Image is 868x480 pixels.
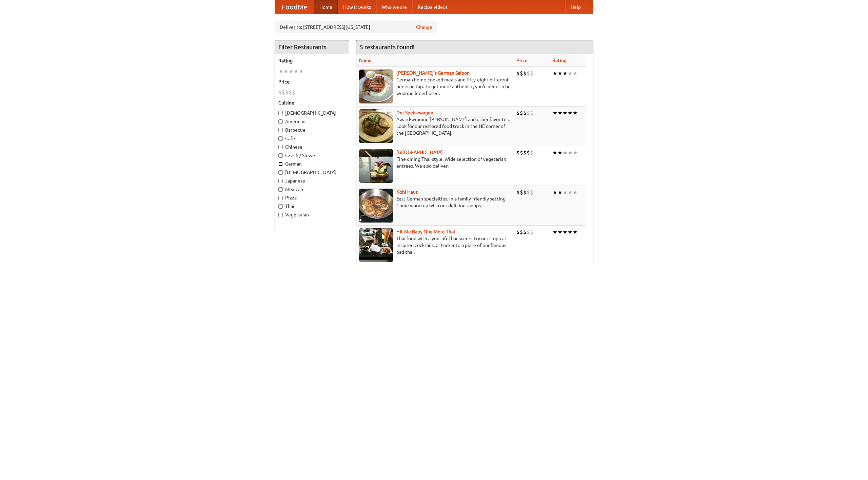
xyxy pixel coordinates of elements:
li: $ [530,70,533,77]
li: ★ [283,68,289,75]
li: $ [278,89,282,96]
li: ★ [568,189,573,196]
li: ★ [299,68,304,75]
div: Deliver to: [STREET_ADDRESS][US_STATE] [275,21,437,33]
p: East German specialties, in a family-friendly setting. Come warm up with our delicious soups. [359,195,511,209]
li: $ [520,70,523,77]
a: Recipe videos [412,0,453,14]
a: Rating [552,58,567,63]
li: $ [527,70,530,77]
li: ★ [552,189,557,196]
label: German [278,160,346,167]
li: $ [523,228,527,236]
li: ★ [552,109,557,117]
a: Der Speisewagen [396,110,433,115]
img: babythai.jpg [359,228,393,262]
label: Cafe [278,135,346,142]
a: Name [359,58,372,63]
label: Thai [278,203,346,210]
label: Pizza [278,194,346,201]
label: Japanese [278,177,346,184]
label: American [278,118,346,125]
p: Fine dining Thai-style. Wide selection of vegetarian entrées. We also deliver. [359,156,511,169]
a: [GEOGRAPHIC_DATA] [396,150,443,155]
ng-pluralize: 5 restaurants found! [360,44,415,50]
li: $ [516,228,520,236]
li: ★ [573,189,578,196]
li: $ [530,109,533,117]
li: $ [516,189,520,196]
a: Kohl Haus [396,189,418,195]
li: ★ [557,149,563,156]
a: Hit Me Baby One More Thai [396,229,455,234]
li: $ [292,89,295,96]
input: Pizza [278,196,283,200]
li: $ [516,149,520,156]
input: American [278,119,283,124]
a: Change [416,24,432,31]
li: ★ [552,228,557,236]
li: ★ [573,149,578,156]
li: $ [516,109,520,117]
input: Chinese [278,145,283,149]
li: $ [527,189,530,196]
li: ★ [557,109,563,117]
label: Mexican [278,186,346,193]
li: $ [530,149,533,156]
li: ★ [278,68,283,75]
label: [DEMOGRAPHIC_DATA] [278,110,346,116]
input: Cafe [278,136,283,141]
input: Vegetarian [278,213,283,217]
label: Chinese [278,143,346,150]
li: $ [523,149,527,156]
li: ★ [573,228,578,236]
li: ★ [294,68,299,75]
li: ★ [568,109,573,117]
li: ★ [568,228,573,236]
a: Help [565,0,586,14]
label: Vegetarian [278,211,346,218]
li: $ [523,109,527,117]
input: Thai [278,204,283,209]
h5: Price [278,78,346,85]
li: $ [520,109,523,117]
a: [PERSON_NAME]'s German Saloon [396,70,470,76]
h5: Cuisine [278,99,346,106]
li: ★ [563,109,568,117]
li: $ [520,149,523,156]
li: ★ [289,68,294,75]
label: Barbecue [278,127,346,133]
li: ★ [563,70,568,77]
li: ★ [573,109,578,117]
li: $ [289,89,292,96]
li: ★ [568,149,573,156]
input: Japanese [278,179,283,183]
img: speisewagen.jpg [359,109,393,143]
li: $ [523,189,527,196]
li: $ [527,228,530,236]
li: $ [520,228,523,236]
li: ★ [557,189,563,196]
a: How it works [338,0,376,14]
input: Mexican [278,187,283,192]
li: $ [530,189,533,196]
li: $ [523,70,527,77]
li: ★ [557,228,563,236]
li: ★ [563,228,568,236]
input: Barbecue [278,128,283,132]
li: ★ [563,149,568,156]
li: $ [530,228,533,236]
a: Home [314,0,338,14]
li: $ [527,109,530,117]
li: $ [527,149,530,156]
h5: Rating [278,57,346,64]
li: ★ [557,70,563,77]
a: Who we are [376,0,412,14]
input: [DEMOGRAPHIC_DATA] [278,170,283,175]
a: Price [516,58,528,63]
input: [DEMOGRAPHIC_DATA] [278,111,283,115]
